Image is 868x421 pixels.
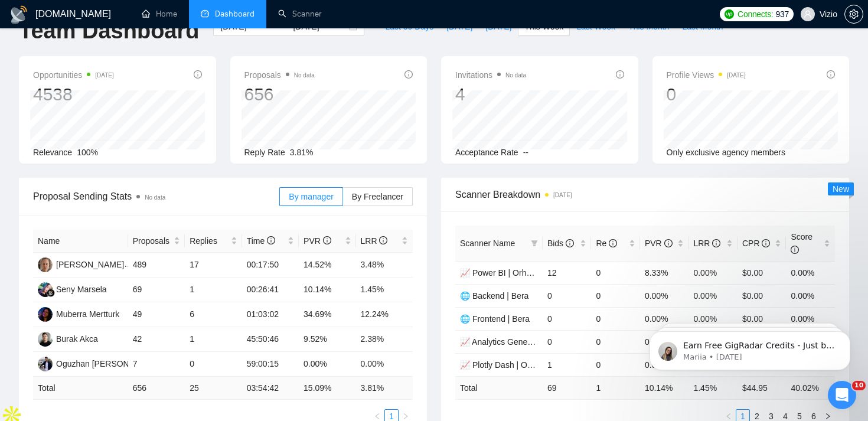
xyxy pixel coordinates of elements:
[185,302,242,327] td: 6
[543,376,592,399] td: 69
[455,68,526,82] span: Invitations
[688,284,738,307] td: 0.00%
[591,353,640,376] td: 0
[791,246,799,254] span: info-circle
[278,9,322,19] a: searchScanner
[543,353,592,376] td: 1
[194,70,202,79] span: info-circle
[786,284,835,307] td: 0.00%
[47,289,55,297] img: gigradar-bm.png
[523,148,528,157] span: --
[215,9,254,19] span: Dashboard
[77,148,98,157] span: 100%
[185,230,242,253] th: Replies
[38,332,53,347] img: BA
[33,377,128,400] td: Total
[128,377,185,400] td: 656
[727,72,745,79] time: [DATE]
[356,278,413,302] td: 1.45%
[688,261,738,284] td: 0.00%
[38,309,119,318] a: MMMuberra Mertturk
[356,302,413,327] td: 12.24%
[244,83,315,106] div: 656
[804,10,812,18] span: user
[844,5,863,24] button: setting
[356,377,413,400] td: 3.81 %
[828,381,856,409] iframe: Intercom live chat
[667,83,746,106] div: 0
[786,261,835,284] td: 0.00%
[852,381,866,390] span: 10
[145,194,165,201] span: No data
[547,239,574,248] span: Bids
[591,376,640,399] td: 1
[640,261,689,284] td: 8.33%
[505,72,526,79] span: No data
[128,278,185,302] td: 69
[591,307,640,330] td: 0
[460,268,548,278] a: 📈 Power BI | Orhan 🚢
[827,70,835,79] span: info-circle
[38,334,98,343] a: BABurak Akca
[33,68,114,82] span: Opportunities
[742,239,770,248] span: CPR
[616,70,624,79] span: info-circle
[38,257,53,272] img: SK
[460,239,515,248] span: Scanner Name
[404,70,413,79] span: info-circle
[128,302,185,327] td: 49
[712,239,720,247] span: info-circle
[845,9,863,19] span: setting
[738,261,787,284] td: $0.00
[591,330,640,353] td: 0
[56,283,107,296] div: Seny Marsela
[38,282,53,297] img: SM
[289,192,333,201] span: By manager
[142,9,177,19] a: homeHome
[185,253,242,278] td: 17
[33,230,128,253] th: Name
[294,72,315,79] span: No data
[19,17,199,45] h1: Team Dashboard
[299,327,355,352] td: 9.52%
[244,148,285,157] span: Reply Rate
[738,284,787,307] td: $0.00
[185,377,242,400] td: 25
[455,376,543,399] td: Total
[185,278,242,302] td: 1
[664,239,673,247] span: info-circle
[56,357,160,370] div: Oguzhan [PERSON_NAME]
[553,192,572,198] time: [DATE]
[455,187,835,202] span: Scanner Breakdown
[299,352,355,377] td: 0.00%
[591,261,640,284] td: 0
[352,192,403,201] span: By Freelancer
[242,327,299,352] td: 45:50:46
[9,5,28,24] img: logo
[356,327,413,352] td: 2.38%
[56,332,98,345] div: Burak Akca
[133,234,171,247] span: Proposals
[128,230,185,253] th: Proposals
[361,236,388,246] span: LRR
[299,302,355,327] td: 34.69%
[56,308,119,321] div: Muberra Mertturk
[299,253,355,278] td: 14.52%
[667,148,786,157] span: Only exclusive agency members
[528,234,540,252] span: filter
[460,360,544,370] a: 📈 Plotly Dash | Orhan
[290,148,314,157] span: 3.81%
[38,358,160,368] a: OTOguzhan [PERSON_NAME]
[33,189,279,204] span: Proposal Sending Stats
[356,352,413,377] td: 0.00%
[244,68,315,82] span: Proposals
[693,239,720,248] span: LRR
[645,239,673,248] span: PVR
[267,236,275,244] span: info-circle
[242,302,299,327] td: 01:03:02
[632,306,868,389] iframe: Intercom notifications message
[791,232,812,254] span: Score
